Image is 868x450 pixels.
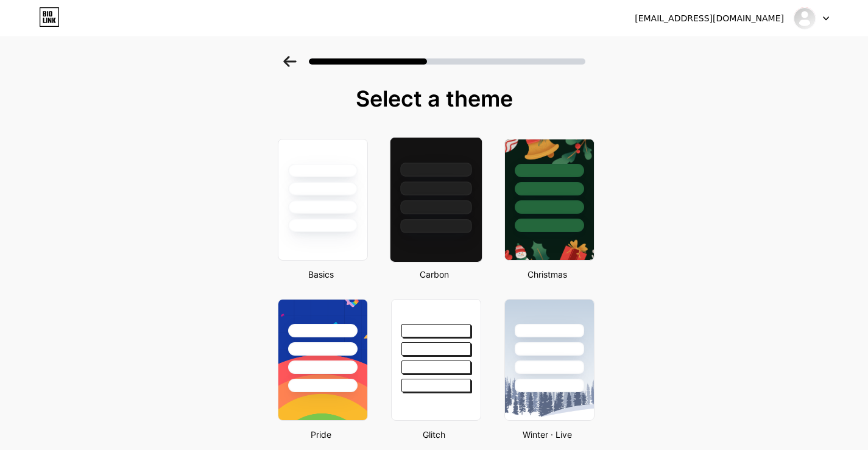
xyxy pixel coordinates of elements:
[274,428,368,441] div: Pride
[387,428,481,441] div: Glitch
[793,7,816,30] img: Người Lạ.
[501,268,595,281] div: Christmas
[274,268,368,281] div: Basics
[635,12,784,25] div: [EMAIL_ADDRESS][DOMAIN_NAME]
[273,86,596,111] div: Select a theme
[501,428,595,441] div: Winter · Live
[387,268,481,281] div: Carbon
